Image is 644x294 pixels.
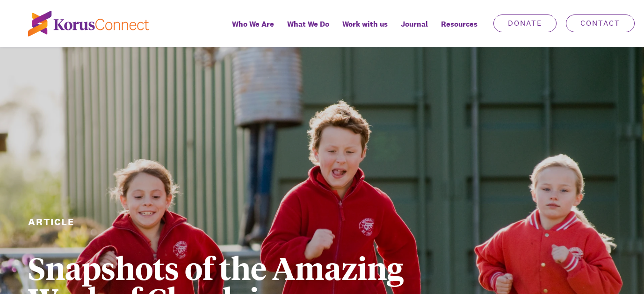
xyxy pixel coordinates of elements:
[401,17,428,31] span: Journal
[225,13,281,47] a: Who We Are
[336,13,394,47] a: Work with us
[342,17,388,31] span: Work with us
[287,17,329,31] span: What We Do
[28,11,149,36] img: korus-connect%2Fc5177985-88d5-491d-9cd7-4a1febad1357_logo.svg
[566,14,635,32] a: Contact
[493,14,557,32] a: Donate
[394,13,434,47] a: Journal
[28,215,165,229] div: Article
[281,13,336,47] a: What We Do
[232,17,274,31] span: Who We Are
[434,13,484,47] div: Resources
